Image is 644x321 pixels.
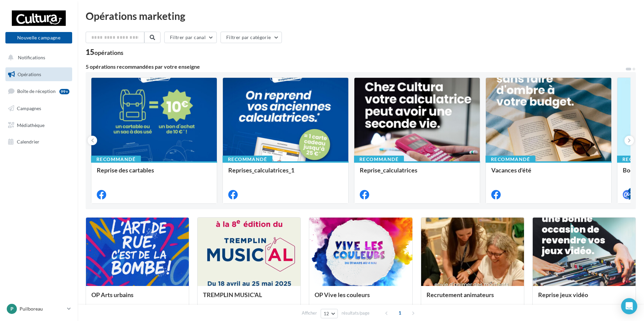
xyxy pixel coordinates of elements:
div: Recommandé [91,156,141,163]
div: TREMPLIN MUSIC'AL [203,291,295,305]
span: Boîte de réception [17,88,56,94]
a: Boîte de réception99+ [4,84,74,98]
span: Médiathèque [17,122,45,128]
div: Recommandé [486,156,535,163]
div: 99+ [59,89,69,94]
div: Reprises_calculatrices_1 [228,167,343,180]
a: Campagnes [4,101,74,116]
div: 5 opérations recommandées par votre enseigne [86,64,625,69]
button: 12 [321,309,338,318]
span: Afficher [302,310,317,316]
span: Opérations [18,71,41,77]
a: P Puilboreau [5,302,72,315]
span: Campagnes [17,105,41,111]
button: Filtrer par catégorie [221,32,282,43]
div: Vacances d'été [491,167,606,180]
div: Recommandé [354,156,404,163]
a: Médiathèque [4,118,74,132]
a: Calendrier [4,135,74,149]
div: Recommandé [223,156,272,163]
div: 4 [628,188,634,194]
div: 15 [86,49,123,56]
span: Calendrier [17,139,39,145]
span: 12 [324,311,329,316]
span: P [10,306,13,312]
span: 1 [394,308,405,318]
div: OP Arts urbains [91,291,183,305]
div: Reprise des cartables [97,167,211,180]
span: Notifications [18,55,45,60]
div: OP Vive les couleurs [315,291,407,305]
p: Puilboreau [20,306,64,312]
button: Nouvelle campagne [5,32,72,43]
div: Recrutement animateurs [427,291,519,305]
div: Reprise_calculatrices [360,167,474,180]
div: opérations [94,50,123,56]
span: résultats/page [342,310,370,316]
div: Reprise jeux vidéo [538,291,630,305]
button: Notifications [4,51,71,65]
div: Opérations marketing [86,11,636,21]
a: Opérations [4,67,74,82]
button: Filtrer par canal [164,32,217,43]
div: Open Intercom Messenger [621,298,637,314]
